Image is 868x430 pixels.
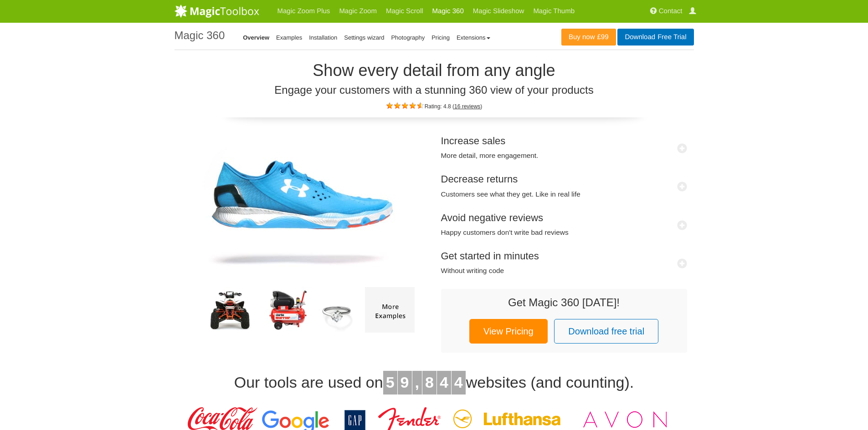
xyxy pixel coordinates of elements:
b: 4 [454,374,463,391]
div: Rating: 4.8 ( ) [175,101,694,111]
b: 4 [440,374,448,391]
h3: Engage your customers with a stunning 360 view of your products [175,84,694,96]
a: 16 reviews [454,103,480,110]
h1: Magic 360 [175,30,225,41]
a: Increase salesMore detail, more engagement. [441,135,687,160]
h3: Our tools are used on websites (and counting). [175,371,694,395]
img: Magic 360 [190,136,418,287]
span: Free Trial [655,34,686,41]
a: Buy now£99 [561,29,616,46]
img: more magic 360 demos [365,287,415,333]
a: Photography [391,34,425,41]
span: £99 [595,34,609,41]
span: More detail, more engagement. [441,151,687,160]
a: DownloadFree Trial [617,29,693,46]
a: Overview [243,34,269,41]
a: Installation [309,34,337,41]
img: MagicToolbox.com - Image tools for your website [175,4,259,18]
b: 5 [386,374,395,391]
a: Extensions [457,34,490,41]
span: Customers see what they get. Like in real life [441,190,687,199]
span: Contact [659,7,683,15]
a: Decrease returnsCustomers see what they get. Like in real life [441,173,687,198]
a: Get started in minutesWithout writing code [441,250,687,275]
a: Avoid negative reviewsHappy customers don't write bad reviews [441,212,687,237]
span: Happy customers don't write bad reviews [441,228,687,237]
h3: Get Magic 360 [DATE]! [450,297,678,309]
b: 8 [425,374,434,391]
a: Settings wizard [344,34,384,41]
b: , [415,374,419,391]
a: Examples [276,34,302,41]
span: Without writing code [441,266,687,275]
h2: Show every detail from any angle [175,61,694,80]
b: 9 [401,374,409,391]
a: Pricing [431,34,450,41]
a: View Pricing [469,319,548,344]
a: Download free trial [554,319,658,344]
